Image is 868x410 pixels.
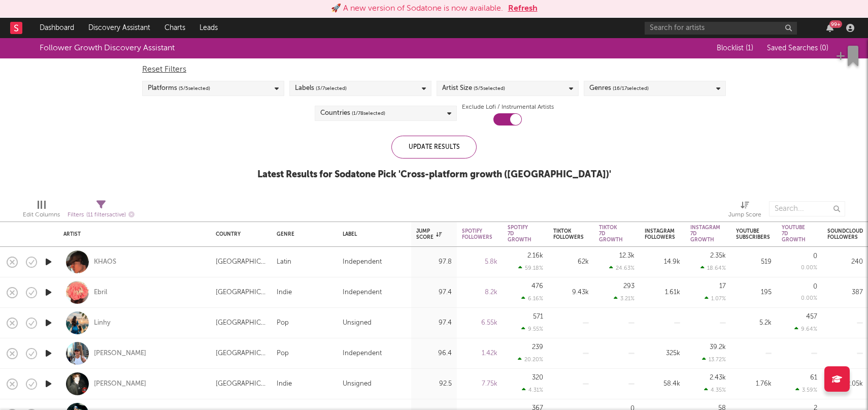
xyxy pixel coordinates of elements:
div: Genres [589,82,649,94]
div: YouTube Subscribers [736,228,770,240]
div: 58.4k [645,378,680,390]
div: Unsigned [343,317,372,329]
div: Jump Score [728,196,761,226]
a: Leads [192,18,225,38]
div: 7.75k [462,378,497,390]
div: 59.18 % [518,265,543,271]
div: [GEOGRAPHIC_DATA] [216,256,266,268]
div: 97.4 [416,287,452,299]
div: Label [343,231,401,237]
span: Blocklist [717,45,753,52]
div: Countries [320,107,385,119]
div: 4.31 % [522,387,543,393]
div: Instagram Followers [645,228,675,240]
div: 195 [736,287,772,299]
div: Filters [68,209,135,222]
div: 1.61k [645,287,680,299]
div: 1.76k [736,378,772,390]
div: [GEOGRAPHIC_DATA] [216,287,266,299]
div: 0.00 % [801,296,817,301]
a: Ebril [94,288,107,297]
a: Charts [157,18,192,38]
button: Refresh [508,3,538,15]
div: Jump Score [728,209,761,221]
div: 92.5 [416,378,452,390]
div: Soundcloud Followers [827,228,863,240]
div: 12.3k [619,253,635,259]
span: ( 0 ) [820,45,828,52]
div: Reset Filters [142,64,726,76]
div: 97.4 [416,317,452,329]
div: Edit Columns [23,196,60,226]
div: Latin [277,256,291,268]
span: ( 1 ) [746,45,753,52]
div: Independent [343,348,382,360]
div: Tiktok 7D Growth [599,225,623,243]
div: 18.64 % [700,265,726,271]
div: 476 [531,283,543,290]
a: [PERSON_NAME] [94,380,146,389]
div: 99 + [829,20,842,28]
div: 24.63 % [609,265,635,271]
div: Jump Score [416,228,442,240]
div: 1.07 % [705,295,726,302]
div: 6.16 % [521,295,543,302]
div: 6.55k [462,317,497,329]
span: Saved Searches [767,45,828,52]
span: ( 1 / 78 selected) [352,107,385,119]
div: 519 [736,256,772,268]
button: Saved Searches (0) [764,44,828,52]
div: 9.64 % [794,326,817,332]
div: Update Results [391,136,477,159]
span: ( 5 / 5 selected) [474,82,505,94]
div: 325k [645,348,680,360]
div: 0.00 % [801,265,817,271]
div: Pop [277,317,289,329]
div: Pop [277,348,289,360]
div: 20.20 % [518,356,543,363]
div: 9.55 % [521,326,543,332]
div: 5.8k [462,256,497,268]
div: Spotify 7D Growth [508,225,531,243]
div: 🚀 A new version of Sodatone is now available. [331,3,503,15]
div: 2.16k [527,253,543,259]
div: Edit Columns [23,209,60,221]
div: Independent [343,256,382,268]
div: 39.2k [710,344,726,351]
div: 8.2k [462,287,497,299]
div: 3.59 % [795,387,817,393]
span: ( 16 / 17 selected) [613,82,649,94]
div: 17 [719,283,726,290]
div: 3.21 % [614,295,635,302]
div: 0 [813,253,817,260]
div: Tiktok Followers [553,228,584,240]
div: 0 [813,283,817,290]
div: 387 [827,287,863,299]
div: [GEOGRAPHIC_DATA] [216,317,266,329]
div: 14.9k [645,256,680,268]
div: [GEOGRAPHIC_DATA] [216,378,266,390]
div: Platforms [148,82,210,94]
div: 5.2k [736,317,772,329]
div: 9.43k [553,287,589,299]
div: [GEOGRAPHIC_DATA] [216,348,266,360]
div: Indie [277,287,292,299]
div: YouTube 7D Growth [782,225,806,243]
div: Follower Growth Discovery Assistant [40,42,175,54]
a: Linhy [94,319,111,328]
button: 99+ [826,24,833,32]
div: 320 [532,374,543,381]
div: Unsigned [343,378,372,390]
div: 240 [827,256,863,268]
div: Filters(11 filters active) [68,196,135,226]
div: 61 [810,374,817,381]
div: 2.35k [710,253,726,259]
span: ( 3 / 7 selected) [316,82,347,94]
div: 1.42k [462,348,497,360]
div: Country [216,231,261,237]
div: 239 [532,344,543,351]
input: Search... [769,201,845,216]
